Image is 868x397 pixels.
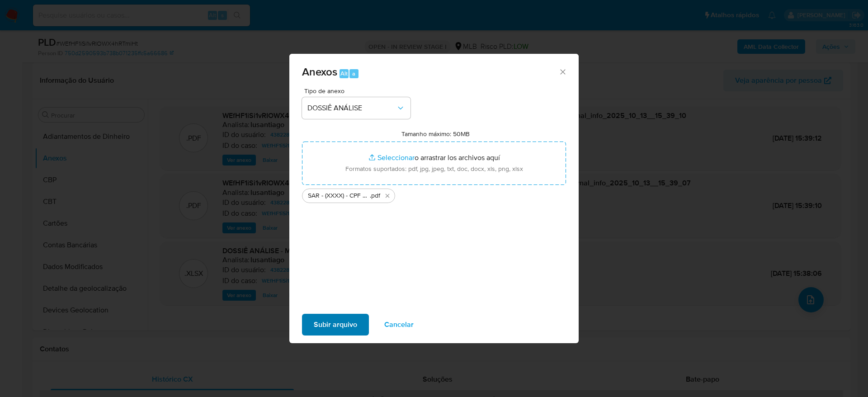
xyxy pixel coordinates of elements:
[558,67,566,76] button: Cerrar
[352,69,355,78] span: a
[302,64,337,80] span: Anexos
[302,97,410,119] button: DOSSIÊ ANÁLISE
[382,190,393,201] button: Eliminar SAR - (XXXX) - CPF 55913024400 - AGAMENON PE LIMA (1).pdf
[314,315,357,335] span: Subir arquivo
[302,185,566,203] ul: Archivos seleccionados
[302,314,369,336] button: Subir arquivo
[370,191,380,200] span: .pdf
[340,69,348,78] span: Alt
[308,191,370,200] span: SAR - (XXXX) - CPF 55913024400 - AGAMENON PE LIMA (1)
[307,104,396,113] span: DOSSIÊ ANÁLISE
[384,315,414,335] span: Cancelar
[401,130,470,138] label: Tamanho máximo: 50MB
[373,314,425,336] button: Cancelar
[304,88,413,94] span: Tipo de anexo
